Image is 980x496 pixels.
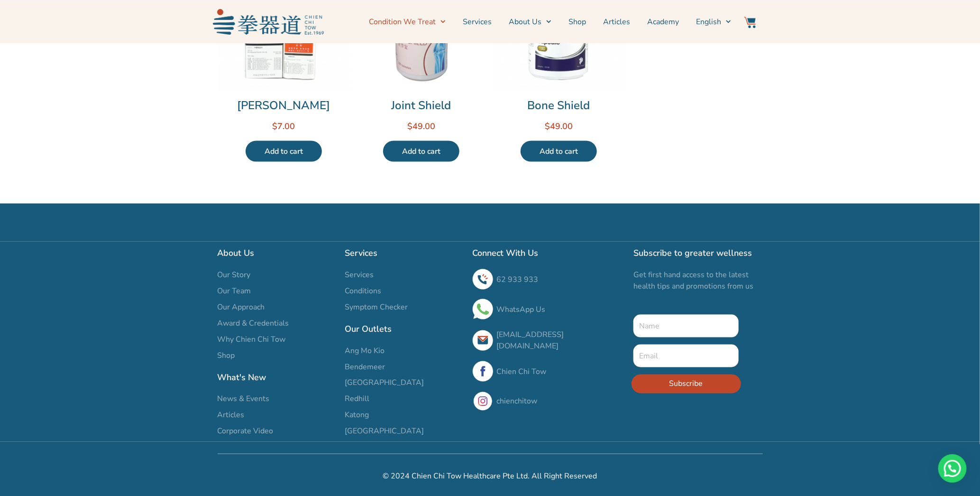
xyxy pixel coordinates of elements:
span: Our Approach [218,301,265,313]
span: Award & Credentials [218,318,289,329]
nav: Menu [329,10,732,34]
a: Our Approach [218,301,336,313]
a: Services [463,10,492,34]
a: Add to cart: “Bone Shield” [521,141,597,162]
span: Our Story [218,269,251,281]
h2: Services [345,246,463,260]
span: [GEOGRAPHIC_DATA] [345,426,424,437]
span: Symptom Checker [345,301,408,313]
a: [GEOGRAPHIC_DATA] [345,426,463,437]
bdi: 7.00 [273,121,295,132]
a: [GEOGRAPHIC_DATA] [345,377,463,389]
a: Condition We Treat [369,10,446,34]
span: $ [545,121,550,132]
h2: What's New [218,371,336,384]
a: Shop [568,10,586,34]
a: Articles [603,10,630,34]
a: 62 933 933 [497,274,539,285]
span: Shop [218,350,235,361]
span: Services [345,269,374,281]
form: New Form [633,315,739,401]
a: Corporate Video [218,426,336,437]
span: Ang Mo Kio [345,345,385,356]
input: Email [633,345,739,367]
a: [EMAIL_ADDRESS][DOMAIN_NAME] [497,329,564,351]
h2: © 2024 Chien Chi Tow Healthcare Pte Ltd. All Right Reserved [218,471,763,482]
a: Ang Mo Kio [345,345,463,356]
a: Services [345,269,463,281]
a: Conditions [345,285,463,297]
bdi: 49.00 [545,121,573,132]
a: Academy [647,10,679,34]
a: Joint Shield [355,97,488,114]
button: Subscribe [632,374,741,393]
span: Our Team [218,285,251,297]
a: Our Team [218,285,336,297]
span: Corporate Video [218,426,274,437]
a: Bendemeer [345,361,463,373]
span: [GEOGRAPHIC_DATA] [345,377,424,389]
a: Our Story [218,269,336,281]
span: Conditions [345,285,382,297]
input: Name [633,315,739,337]
span: News & Events [218,393,270,405]
a: About Us [509,10,551,34]
a: Why Chien Chi Tow [218,334,336,345]
span: $ [273,121,278,132]
a: Award & Credentials [218,318,336,329]
p: Get first hand access to the latest health tips and promotions from us [633,269,763,292]
a: WhatsApp Us [497,304,546,315]
a: chienchitow [497,396,538,407]
a: Symptom Checker [345,301,463,313]
a: [PERSON_NAME] [218,97,350,114]
a: Add to cart: “Tjin Koo Lin” [246,141,322,162]
a: Add to cart: “Joint Shield” [383,141,459,162]
span: Redhill [345,393,370,405]
h2: Subscribe to greater wellness [633,246,763,260]
a: English [696,10,731,34]
a: Articles [218,410,336,421]
a: News & Events [218,393,336,405]
span: Articles [218,410,245,421]
span: English [696,16,721,28]
a: Redhill [345,393,463,405]
h2: Connect With Us [473,246,624,260]
span: Subscribe [669,378,703,390]
a: Shop [218,350,336,361]
h2: Our Outlets [345,322,463,336]
img: Website Icon-03 [744,17,756,28]
span: Bendemeer [345,361,385,373]
h2: About Us [218,246,336,260]
span: Why Chien Chi Tow [218,334,286,345]
a: Katong [345,410,463,421]
bdi: 49.00 [407,121,435,132]
a: Bone Shield [493,97,625,114]
a: Chien Chi Tow [497,366,547,377]
span: Katong [345,410,369,421]
span: $ [407,121,412,132]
